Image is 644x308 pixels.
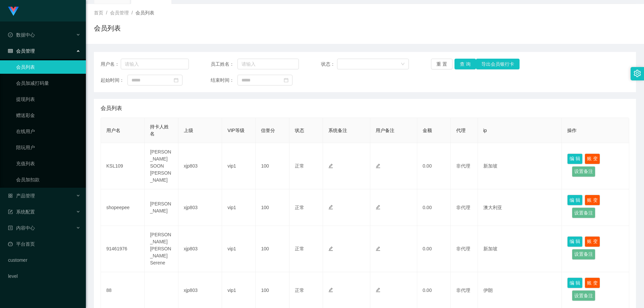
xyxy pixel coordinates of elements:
[456,205,470,210] span: 非代理
[8,226,13,230] i: 图标: profile
[478,143,562,189] td: 新加坡
[572,290,595,301] button: 设置备注
[454,59,476,69] button: 查 询
[256,143,289,189] td: 100
[8,193,13,198] i: 图标: appstore-o
[184,128,193,133] span: 上级
[110,10,129,15] span: 会员管理
[295,288,304,293] span: 正常
[295,246,304,251] span: 正常
[8,49,13,53] i: 图标: table
[572,166,595,177] button: 设置备注
[16,157,80,170] a: 充值列表
[16,173,80,186] a: 会员加扣款
[431,59,452,69] button: 重 置
[295,128,304,133] span: 状态
[456,288,470,293] span: 非代理
[8,209,35,214] span: 系统配置
[227,128,245,133] span: VIP等级
[16,93,80,106] a: 提现列表
[417,189,451,226] td: 0.00
[572,207,595,218] button: 设置备注
[106,10,107,15] span: /
[256,226,289,272] td: 100
[321,61,337,68] span: 状态：
[585,278,600,288] button: 账 变
[8,193,35,198] span: 产品管理
[456,246,470,251] span: 非代理
[476,59,520,69] button: 导出会员银行卡
[328,128,347,133] span: 系统备注
[106,128,120,133] span: 用户名
[101,104,122,112] span: 会员列表
[131,10,133,15] span: /
[222,226,256,272] td: vip1
[376,246,380,251] i: 图标: edit
[8,269,80,283] a: level
[284,78,288,82] i: 图标: calendar
[16,141,80,154] a: 陪玩用户
[136,10,154,15] span: 会员列表
[456,128,466,133] span: 代理
[572,249,595,260] button: 设置备注
[261,128,275,133] span: 信誉分
[101,226,145,272] td: 91461976
[423,128,432,133] span: 金额
[16,60,80,74] a: 会员列表
[376,164,380,168] i: 图标: edit
[222,143,256,189] td: vip1
[456,163,470,169] span: 非代理
[94,10,103,15] span: 首页
[417,226,451,272] td: 0.00
[567,153,583,164] button: 编 辑
[8,33,13,37] i: 图标: check-circle-o
[295,205,304,210] span: 正常
[8,32,35,38] span: 数据中心
[567,278,583,288] button: 编 辑
[8,7,19,16] img: logo.9652507e.png
[295,163,304,169] span: 正常
[478,226,562,272] td: 新加坡
[174,78,178,82] i: 图标: calendar
[145,143,178,189] td: [PERSON_NAME] SOON [PERSON_NAME]
[16,125,80,138] a: 在线用户
[567,236,583,247] button: 编 辑
[8,253,80,267] a: customer
[94,23,121,33] h1: 会员列表
[567,128,577,133] span: 操作
[478,189,562,226] td: 澳大利亚
[237,59,299,69] input: 请输入
[145,189,178,226] td: [PERSON_NAME]
[328,288,333,292] i: 图标: edit
[101,61,121,68] span: 用户名：
[567,195,583,205] button: 编 辑
[376,288,380,292] i: 图标: edit
[483,128,487,133] span: ip
[585,153,600,164] button: 账 变
[585,195,600,205] button: 账 变
[328,164,333,168] i: 图标: edit
[8,237,80,251] a: 图标: dashboard平台首页
[211,77,237,84] span: 结束时间：
[101,189,145,226] td: shopeepee
[256,189,289,226] td: 100
[8,209,13,214] i: 图标: form
[634,70,641,77] i: 图标: setting
[8,225,35,231] span: 内容中心
[121,59,189,69] input: 请输入
[178,226,222,272] td: xjp803
[150,124,169,136] span: 持卡人姓名
[376,128,394,133] span: 用户备注
[145,226,178,272] td: [PERSON_NAME] [PERSON_NAME] Serene
[328,246,333,251] i: 图标: edit
[211,61,237,68] span: 员工姓名：
[178,143,222,189] td: xjp803
[101,77,127,84] span: 起始时间：
[328,205,333,209] i: 图标: edit
[222,189,256,226] td: vip1
[401,62,405,67] i: 图标: down
[16,76,80,90] a: 会员加减打码量
[417,143,451,189] td: 0.00
[585,236,600,247] button: 账 变
[101,143,145,189] td: KSL109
